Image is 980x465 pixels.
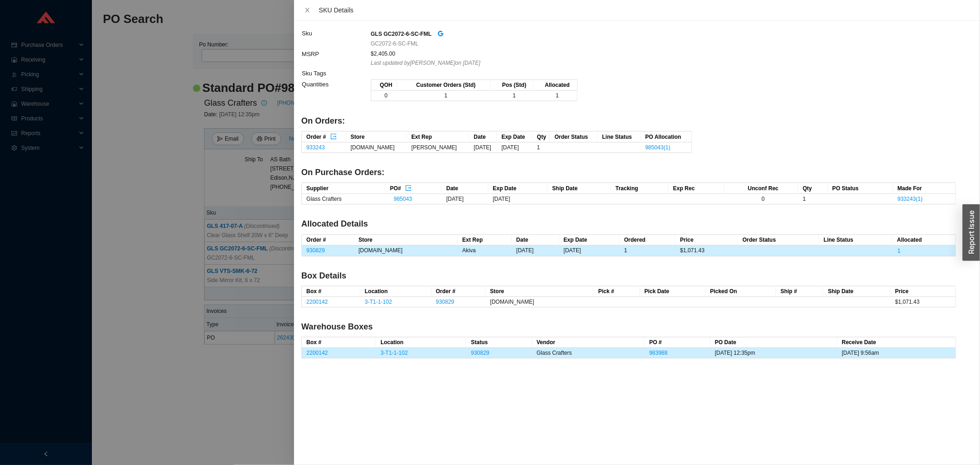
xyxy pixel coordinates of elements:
td: 0 [724,194,798,204]
td: Glass Crafters [532,348,645,358]
td: [DATE] [559,245,620,256]
th: Ext Rep [407,131,469,142]
button: Close [301,6,313,14]
th: Exp Date [488,183,548,194]
th: Order Status [738,235,819,245]
th: Location [376,337,466,348]
button: export [330,132,337,139]
a: 930829 [471,350,489,356]
th: Ship Date [823,286,890,297]
th: Order Status [550,131,598,142]
th: Store [486,286,594,297]
td: 1 [619,245,675,256]
th: QOH [371,80,397,91]
td: 1 [533,91,577,101]
span: close [304,7,311,13]
th: Vendor [532,337,645,348]
th: PO # [645,337,710,348]
a: 930829 [306,247,325,254]
th: Box # [302,286,360,297]
h4: Box Details [301,270,956,282]
th: Ship Date [548,183,611,194]
th: Qty [798,183,827,194]
td: Quantities [301,79,370,106]
button: export [405,183,412,191]
td: 1 [397,91,491,101]
th: Ordered [619,235,675,245]
td: [DOMAIN_NAME] [354,245,458,256]
span: export [330,133,337,141]
th: Price [675,235,738,245]
th: Receive Date [837,337,956,348]
td: 1 [532,142,550,153]
td: [DATE] [512,245,559,256]
td: [DATE] [488,194,548,204]
td: [DATE] 12:35pm [710,348,837,358]
a: 2200142 [306,299,328,305]
span: google [437,30,444,37]
th: Line Status [819,235,893,245]
td: Akiva [458,245,512,256]
th: Allocated [893,235,956,245]
th: PO Date [710,337,837,348]
td: Glass Crafters [302,194,385,204]
th: Store [354,235,458,245]
th: Location [360,286,431,297]
th: PO# [385,183,442,194]
td: Sku Tags [301,68,370,79]
th: Picked On [706,286,776,297]
a: 933243(1) [898,196,923,202]
a: 983988 [649,350,668,356]
a: 3-T1-1-102 [380,350,408,356]
div: SKU Details [319,5,973,15]
td: Sku [301,28,370,49]
th: Tracking [611,183,668,194]
span: GC2072-6-SC-FML [371,39,419,48]
span: export [405,185,412,192]
button: 1 [897,246,901,250]
th: Qty [532,131,550,142]
th: Pos (Std) [491,80,533,91]
strong: GLS GC2072-6-SC-FML [371,31,432,37]
td: $1,071.43 [675,245,738,256]
i: Last updated by [PERSON_NAME] on [DATE] [371,60,481,66]
th: Order # [302,235,354,245]
th: Date [442,183,488,194]
th: Unconf Rec [724,183,798,194]
th: PO Status [828,183,893,194]
th: Ext Rep [458,235,512,245]
th: Box # [302,337,376,348]
td: [DATE] [469,142,497,153]
th: Exp Date [497,131,532,142]
h4: Allocated Details [301,218,956,230]
th: Pick Date [640,286,706,297]
a: 2200142 [306,350,328,356]
th: Made For [893,183,956,194]
th: Pick # [594,286,640,297]
a: google [437,28,444,39]
td: 1 [798,194,827,204]
th: Order # [302,131,346,142]
td: 0 [371,91,397,101]
td: [DOMAIN_NAME] [346,142,407,153]
th: PO Allocation [640,131,691,142]
th: Exp Rec [668,183,724,194]
a: 985043(1) [645,144,670,151]
th: Order # [431,286,486,297]
th: Store [346,131,407,142]
th: Exp Date [559,235,620,245]
td: 1 [491,91,533,101]
th: Ship # [776,286,823,297]
a: 930829 [436,299,454,305]
th: Price [890,286,956,297]
td: MSRP [301,49,370,68]
th: Status [466,337,532,348]
a: 3-T1-1-102 [365,299,392,305]
div: $2,405.00 [371,49,956,58]
td: [DATE] [442,194,488,204]
th: Date [469,131,497,142]
a: 933243 [306,144,325,151]
th: Date [512,235,559,245]
h4: On Orders: [301,115,956,127]
td: [DATE] 9:56am [837,348,956,358]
